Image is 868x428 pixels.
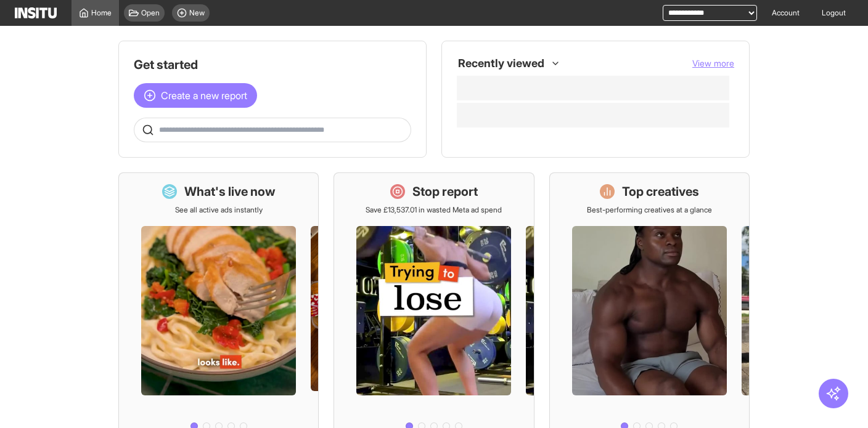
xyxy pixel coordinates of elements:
p: Save £13,537.01 in wasted Meta ad spend [366,205,502,215]
img: Logo [15,7,57,18]
button: View more [692,57,734,70]
p: Best-performing creatives at a glance [587,205,712,215]
span: Home [91,8,112,18]
h1: Get started [134,56,411,73]
h1: What's live now [184,183,276,200]
h1: Top creatives [622,183,699,200]
h1: Stop report [412,183,478,200]
button: Create a new report [134,83,257,108]
span: View more [692,58,734,68]
span: Open [141,8,160,18]
p: See all active ads instantly [175,205,263,215]
span: Create a new report [161,88,247,103]
span: New [189,8,205,18]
